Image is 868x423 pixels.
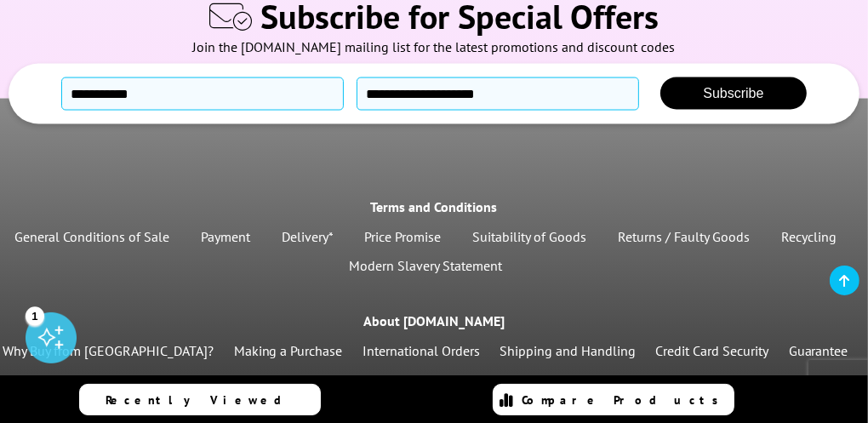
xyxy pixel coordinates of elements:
a: Suitability of Goods [472,228,586,245]
div: Join the [DOMAIN_NAME] mailing list for the latest promotions and discount codes [9,38,859,64]
span: Compare Products [522,392,728,408]
a: Modern Slavery Statement [349,258,502,275]
a: Price Promise [365,228,442,245]
a: Recently Viewed [79,384,321,415]
a: Compare Products [493,384,734,415]
a: Blog [580,373,608,390]
span: Subscribe [703,86,763,100]
a: Delivery* [282,228,334,245]
a: Credit Card Security [655,343,768,360]
a: Payment [201,228,250,245]
a: Making a Purchase [234,343,343,360]
button: Subscribe [660,77,806,110]
span: Recently Viewed [106,392,299,408]
div: 1 [26,306,44,325]
a: Guarantee [789,343,848,360]
a: General Conditions of Sale [14,228,169,245]
a: International Orders [363,343,480,360]
a: Recycling [781,228,837,245]
a: Returns / Faulty Goods [618,228,750,245]
a: Privacy Policy [243,373,320,390]
a: Shipping and Handling [500,343,636,360]
a: Why Buy from [GEOGRAPHIC_DATA]? [3,343,214,360]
